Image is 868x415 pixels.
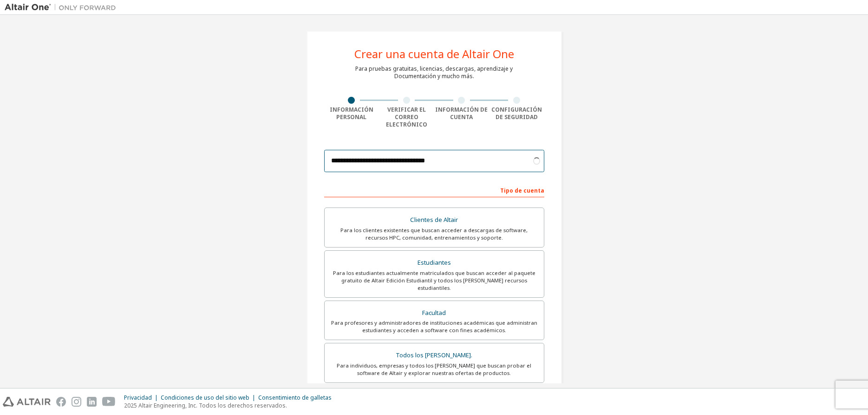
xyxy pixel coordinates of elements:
div: Consentimiento de galletas [258,394,337,402]
p: 2025 Altair Engineering, Inc. Todos los derechos reservados. [124,402,337,409]
img: linkedin.svg [87,397,97,407]
img: facebook.svg [56,397,66,407]
div: Privacidad [124,394,161,402]
div: Todos los [PERSON_NAME]. [330,349,538,362]
div: Para los clientes existentes que buscan acceder a descargas de software, recursos HPC, comunidad,... [330,227,538,241]
div: Tipo de cuenta [324,182,544,197]
div: Para individuos, empresas y todos los [PERSON_NAME] que buscan probar el software de Altair y exp... [330,362,538,377]
div: Información de cuenta [434,106,489,121]
div: Para profesores y administradores de instituciones académicas que administran estudiantes y acced... [330,319,538,334]
img: Altair Uno [5,3,121,12]
div: Clientes de Altair [330,214,538,227]
div: Condiciones de uso del sitio web [161,394,258,402]
img: youtube.svg [102,397,116,407]
div: Facultad [330,307,538,320]
div: Estudiantes [330,256,538,269]
div: Para los estudiantes actualmente matriculados que buscan acceder al paquete gratuito de Altair Ed... [330,269,538,292]
div: Crear una cuenta de Altair One [354,48,514,60]
div: Verificar el correo electrónico [379,106,434,128]
div: Configuración de seguridad [489,106,544,121]
img: altair_logo.svg [3,397,51,407]
img: instagram.svg [72,397,81,407]
div: Información personal [324,106,379,121]
div: Para pruebas gratuitas, licencias, descargas, aprendizaje y Documentación y mucho más. [355,65,513,80]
